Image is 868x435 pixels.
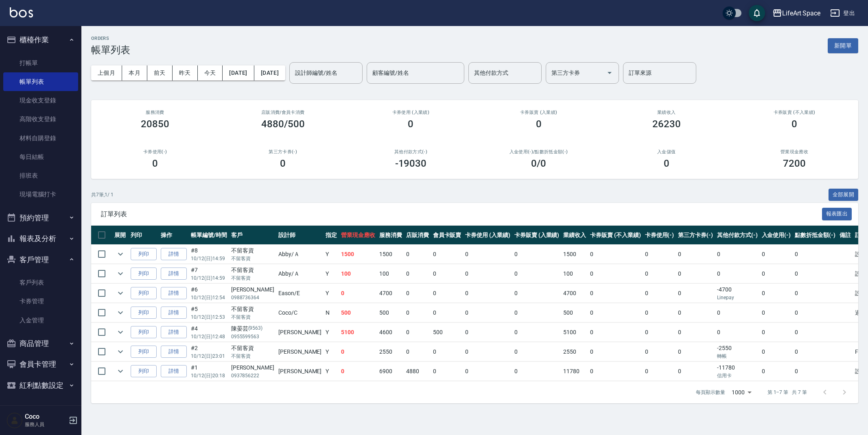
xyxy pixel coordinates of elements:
[793,264,837,283] td: 0
[231,274,274,282] p: 不留客資
[114,346,127,358] button: expand row
[3,110,78,128] a: 高階收支登錄
[91,44,130,56] h3: 帳單列表
[793,284,837,303] td: 0
[3,311,78,330] a: 入金管理
[231,255,274,262] p: 不留客資
[248,324,263,333] p: (9563)
[740,110,848,115] h2: 卡券販賣 (不入業績)
[114,248,127,260] button: expand row
[715,284,760,303] td: -4700
[114,287,127,299] button: expand row
[324,264,339,283] td: Y
[561,323,588,342] td: 5100
[676,323,715,342] td: 0
[612,110,721,115] h2: 業績收入
[231,324,274,333] div: 陳晏芸
[512,362,562,381] td: 0
[10,7,33,17] img: Logo
[827,6,858,21] button: 登出
[131,307,157,319] button: 列印
[3,228,78,249] button: 報表及分析
[191,333,227,340] p: 10/12 (日) 12:48
[760,226,793,245] th: 入金使用(-)
[431,323,464,342] td: 500
[793,323,837,342] td: 0
[173,65,198,80] button: 昨天
[603,66,616,79] button: Open
[339,303,377,322] td: 500
[715,342,760,361] td: -2550
[463,362,512,381] td: 0
[254,65,285,80] button: [DATE]
[783,158,806,169] h3: 7200
[377,342,404,361] td: 2550
[112,226,129,245] th: 展開
[837,226,853,245] th: 備註
[231,266,274,274] div: 不留客資
[131,346,157,358] button: 列印
[231,352,274,360] p: 不留客資
[3,54,78,72] a: 打帳單
[191,274,227,282] p: 10/12 (日) 14:59
[588,323,643,342] td: 0
[717,372,758,379] p: 信用卡
[715,323,760,342] td: 0
[356,110,465,115] h2: 卡券使用 (入業績)
[159,226,189,245] th: 操作
[324,303,339,322] td: N
[696,389,725,396] p: 每頁顯示數量
[91,65,122,80] button: 上個月
[431,226,464,245] th: 會員卡販賣
[3,29,78,50] button: 櫃檯作業
[431,284,464,303] td: 0
[463,323,512,342] td: 0
[276,342,324,361] td: [PERSON_NAME]
[588,303,643,322] td: 0
[189,362,229,381] td: #1
[3,333,78,354] button: 商品管理
[715,362,760,381] td: -11780
[715,226,760,245] th: 其他付款方式(-)
[131,248,157,261] button: 列印
[760,264,793,283] td: 0
[147,65,173,80] button: 前天
[91,36,130,41] h2: ORDERS
[3,129,78,148] a: 材料自購登錄
[377,245,404,264] td: 1500
[131,268,157,280] button: 列印
[101,210,822,218] span: 訂單列表
[191,255,227,262] p: 10/12 (日) 14:59
[3,72,78,91] a: 帳單列表
[463,226,512,245] th: 卡券使用 (入業績)
[276,226,324,245] th: 設計師
[161,307,187,319] a: 詳情
[229,149,337,154] h2: 第三方卡券(-)
[463,284,512,303] td: 0
[512,226,562,245] th: 卡券販賣 (入業績)
[101,110,209,115] h3: 服務消費
[484,149,593,154] h2: 入金使用(-) /點數折抵金額(-)
[231,344,274,352] div: 不留客資
[676,284,715,303] td: 0
[229,226,276,245] th: 客戶
[3,375,78,396] button: 紅利點數設定
[324,362,339,381] td: Y
[588,342,643,361] td: 0
[395,158,427,169] h3: -19030
[749,5,765,21] button: save
[408,118,413,130] h3: 0
[189,245,229,264] td: #8
[760,245,793,264] td: 0
[231,285,274,294] div: [PERSON_NAME]
[276,303,324,322] td: Coco /C
[3,91,78,110] a: 現金收支登錄
[114,268,127,280] button: expand row
[561,245,588,264] td: 1500
[231,305,274,313] div: 不留客資
[728,381,754,403] div: 1000
[231,333,274,340] p: 0955599563
[782,8,820,18] div: LifeArt Space
[588,362,643,381] td: 0
[189,264,229,283] td: #7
